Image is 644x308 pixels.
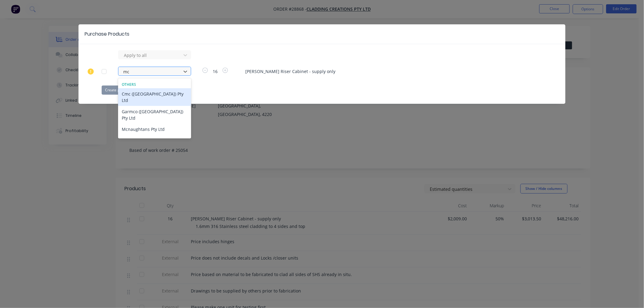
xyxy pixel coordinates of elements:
div: Purchase Products [85,30,129,38]
div: Mcnaughtans Pty Ltd [118,124,191,135]
div: Garmco ([GEOGRAPHIC_DATA]) Pty Ltd [118,106,191,124]
span: [PERSON_NAME] Riser Cabinet - supply only [245,68,542,75]
span: 16 [209,68,221,75]
div: Others [118,82,191,87]
button: Create purchase(s) [102,86,141,95]
div: Cmc ([GEOGRAPHIC_DATA]) Pty Ltd [118,88,191,106]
